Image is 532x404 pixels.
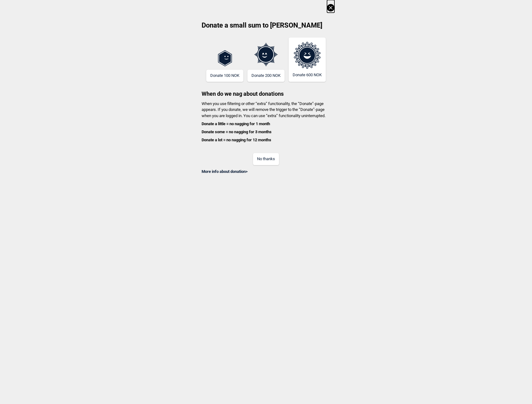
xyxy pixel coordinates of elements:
[198,82,334,98] h3: When do we nag about donations
[202,130,272,134] b: Donate some = no nagging for 3 months
[202,169,248,174] a: More info about donation>
[198,21,334,34] h2: Donate a small sum to [PERSON_NAME]
[198,101,334,143] p: When you use filtering or other “extra” functionality, the “Donate”-page appears. If you donate, ...
[202,138,271,142] b: Donate a lot = no nagging for 12 months
[247,70,285,82] button: Donate 200 NOK
[202,121,270,126] b: Donate a little = no nagging for 1 month
[206,70,243,82] button: Donate 100 NOK
[253,153,279,165] button: No thanks
[289,37,326,82] button: Donate 600 NOK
